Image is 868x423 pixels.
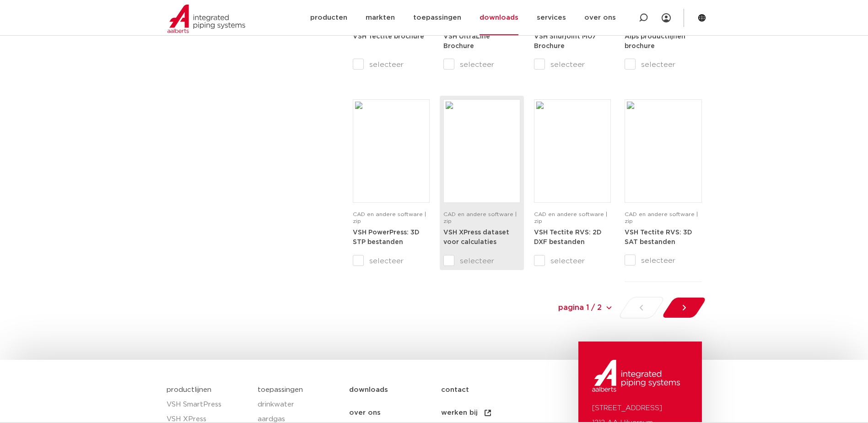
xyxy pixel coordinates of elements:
span: CAD en andere software | zip [353,211,426,224]
label: selecteer [353,59,430,70]
a: VSH XPress dataset voor calculaties [443,229,509,246]
label: selecteer [534,59,611,70]
img: Download-Placeholder-1.png [446,102,518,201]
a: VSH Tectite brochure [353,33,424,40]
img: Download-Placeholder-1.png [627,102,699,201]
a: toepassingen [258,386,303,393]
a: drinkwater [258,397,340,412]
span: CAD en andere software | zip [443,211,517,224]
a: VSH Tectite RVS: 3D SAT bestanden [625,229,692,246]
a: VSH SmartPress [167,397,249,412]
a: downloads [349,379,441,401]
label: selecteer [443,255,520,266]
img: Download-Placeholder-1.png [355,102,427,201]
label: selecteer [353,255,430,266]
label: selecteer [443,59,520,70]
label: selecteer [625,255,701,266]
label: selecteer [625,59,701,70]
label: selecteer [534,255,611,266]
a: VSH Tectite RVS: 2D DXF bestanden [534,229,602,246]
a: productlijnen [167,386,211,393]
span: CAD en andere software | zip [534,211,607,224]
a: contact [441,379,533,401]
span: CAD en andere software | zip [625,211,698,224]
a: VSH PowerPress: 3D STP bestanden [353,229,420,246]
img: Download-Placeholder-1.png [536,102,609,201]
